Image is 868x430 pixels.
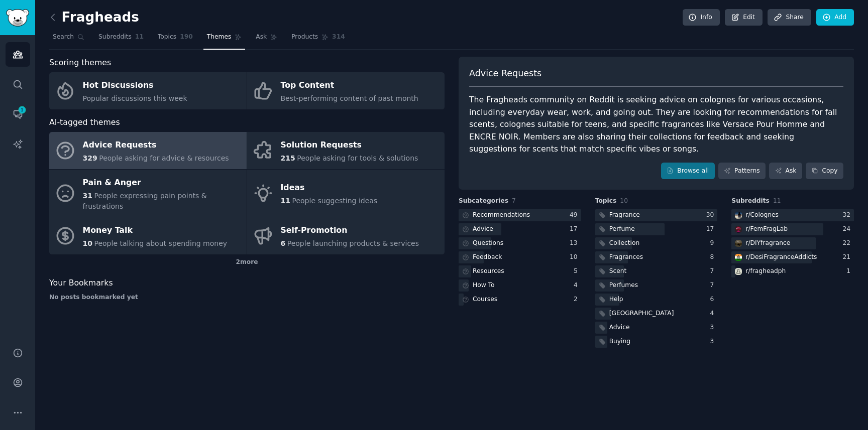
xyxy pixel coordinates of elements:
span: 215 [281,154,295,162]
div: Buying [609,337,630,346]
div: Money Talk [83,223,228,239]
img: DesiFragranceAddicts [735,254,742,261]
a: 1 [6,102,30,126]
div: 1 [846,267,854,276]
div: Hot Discussions [83,78,187,94]
a: Solution Requests215People asking for tools & solutions [247,132,445,169]
div: 9 [710,239,718,248]
a: Colognesr/Colognes32 [731,209,854,222]
div: 2 [574,295,581,304]
span: AI-tagged themes [49,116,120,129]
div: Solution Requests [281,137,418,154]
a: Ask [252,29,281,50]
div: Collection [609,239,640,248]
a: Info [683,9,720,26]
div: r/ FemFragLab [745,225,788,234]
span: Themes [207,33,232,42]
div: Advice Requests [83,137,229,154]
span: Topics [595,197,617,206]
div: Courses [473,295,497,304]
span: Advice Requests [469,67,541,80]
a: Ideas11People suggesting ideas [247,170,445,217]
div: Perfumes [609,281,638,290]
div: Advice [609,323,630,332]
span: 10 [83,239,92,247]
div: r/ DIYfragrance [745,239,790,248]
div: r/ Colognes [745,211,779,220]
a: Hot DiscussionsPopular discussions this week [49,72,247,109]
span: 7 [512,197,516,204]
div: Scent [609,267,627,276]
div: r/ fragheadph [745,267,786,276]
a: Search [49,29,88,50]
div: Resources [473,267,504,276]
div: Fragrance [609,211,640,220]
a: Pain & Anger31People expressing pain points & frustrations [49,170,247,217]
span: 31 [83,192,92,200]
span: People asking for tools & solutions [297,154,418,162]
span: Topics [158,33,176,42]
a: FemFragLabr/FemFragLab24 [731,223,854,236]
div: Advice [473,225,493,234]
a: Ask [769,163,802,180]
div: Feedback [473,253,502,262]
div: 4 [574,281,581,290]
img: fragheadph [735,268,742,275]
a: Share [768,9,811,26]
a: Collection9 [595,237,718,250]
a: Recommendations49 [459,209,581,222]
div: Self-Promotion [281,223,419,239]
a: DesiFragranceAddictsr/DesiFragranceAddicts21 [731,251,854,264]
span: Search [53,33,74,42]
a: How To4 [459,279,581,292]
span: People expressing pain points & frustrations [83,192,207,210]
div: 5 [574,267,581,276]
span: People launching products & services [287,239,419,247]
div: Help [609,295,623,304]
a: Buying3 [595,336,718,348]
span: 6 [281,239,286,247]
div: 32 [842,211,854,220]
a: Advice3 [595,322,718,334]
span: Your Bookmarks [49,277,113,290]
span: Scoring themes [49,57,111,69]
div: 22 [842,239,854,248]
div: Fragrances [609,253,643,262]
div: 2 more [49,254,445,270]
div: 49 [570,211,581,220]
div: 10 [570,253,581,262]
a: Top ContentBest-performing content of past month [247,72,445,109]
span: Subreddits [731,197,770,206]
a: Fragrances8 [595,251,718,264]
a: DIYfragrancer/DIYfragrance22 [731,237,854,250]
span: 11 [773,197,781,204]
span: 314 [332,33,345,42]
img: GummySearch logo [6,9,29,27]
a: Questions13 [459,237,581,250]
a: Browse all [661,163,715,180]
a: Topics190 [154,29,196,50]
div: r/ DesiFragranceAddicts [745,253,817,262]
a: Advice17 [459,223,581,236]
span: Subcategories [459,197,508,206]
span: 190 [180,33,193,42]
a: Resources5 [459,265,581,278]
span: People suggesting ideas [292,197,377,205]
div: Questions [473,239,503,248]
div: 3 [710,337,718,346]
span: 329 [83,154,97,162]
div: The Fragheads community on Reddit is seeking advice on colognes for various occasions, including ... [469,94,843,156]
a: Self-Promotion6People launching products & services [247,217,445,254]
a: Products314 [288,29,348,50]
div: 30 [706,211,718,220]
span: Popular discussions this week [83,94,187,102]
a: Fragrance30 [595,209,718,222]
a: fragheadphr/fragheadph1 [731,265,854,278]
img: DIYfragrance [735,240,742,247]
a: Add [816,9,854,26]
a: Edit [725,9,763,26]
div: Recommendations [473,211,530,220]
div: 6 [710,295,718,304]
a: Money Talk10People talking about spending money [49,217,247,254]
div: 3 [710,323,718,332]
